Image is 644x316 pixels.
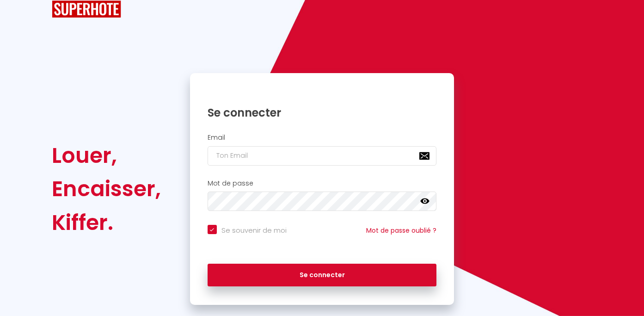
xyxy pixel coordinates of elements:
[52,206,161,239] div: Kiffer.
[366,226,436,235] a: Mot de passe oublié ?
[208,146,437,166] input: Ton Email
[7,4,35,31] button: Ouvrir le widget de chat LiveChat
[208,180,437,187] h2: Mot de passe
[208,134,437,142] h2: Email
[208,105,437,120] h1: Se connecter
[208,264,437,287] button: Se connecter
[52,0,121,18] img: SuperHote logo
[52,172,161,205] div: Encaisser,
[52,139,161,172] div: Louer,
